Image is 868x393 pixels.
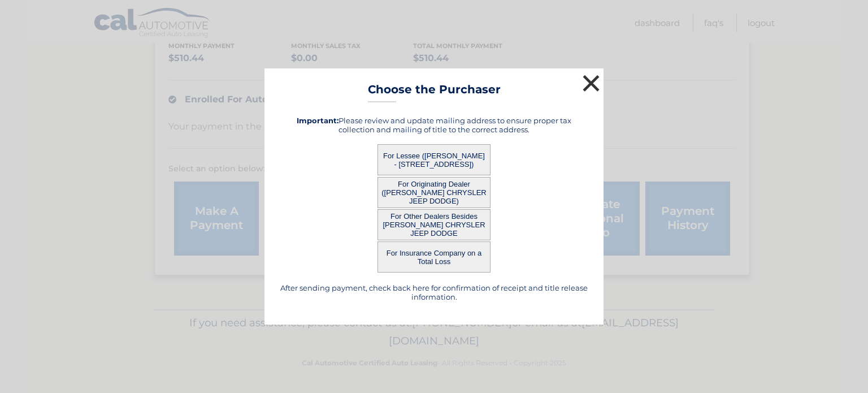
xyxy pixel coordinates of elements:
[368,83,501,102] h3: Choose the Purchaser
[297,116,338,125] strong: Important:
[377,144,491,175] button: For Lessee ([PERSON_NAME] - [STREET_ADDRESS])
[377,177,491,208] button: For Originating Dealer ([PERSON_NAME] CHRYSLER JEEP DODGE)
[279,116,589,134] h5: Please review and update mailing address to ensure proper tax collection and mailing of title to ...
[580,72,602,94] button: ×
[279,283,589,301] h5: After sending payment, check back here for confirmation of receipt and title release information.
[377,241,491,273] button: For Insurance Company on a Total Loss
[377,209,491,240] button: For Other Dealers Besides [PERSON_NAME] CHRYSLER JEEP DODGE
